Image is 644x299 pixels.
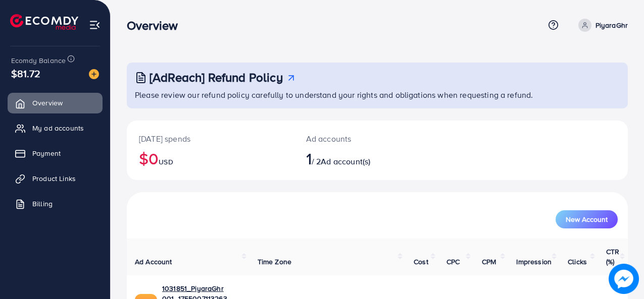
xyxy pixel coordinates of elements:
[8,194,103,214] a: Billing
[8,168,103,189] a: Product Links
[306,133,407,145] p: Ad accounts
[159,157,173,167] span: USD
[32,173,76,184] span: Product Links
[139,149,282,168] h2: $0
[150,70,283,85] h3: [AdReach] Refund Policy
[306,147,312,170] span: 1
[566,216,608,223] span: New Account
[11,55,66,66] span: Ecomdy Balance
[32,123,84,133] span: My ad accounts
[606,247,619,267] span: CTR (%)
[609,264,639,294] img: image
[8,93,103,113] a: Overview
[139,133,282,145] p: [DATE] spends
[135,89,622,101] p: Please review our refund policy carefully to understand your rights and obligations when requesti...
[32,148,61,158] span: Payment
[127,18,186,33] h3: Overview
[89,19,101,31] img: menu
[482,257,496,267] span: CPM
[32,98,63,108] span: Overview
[414,257,428,267] span: Cost
[516,257,552,267] span: Impression
[135,257,172,267] span: Ad Account
[556,210,618,228] button: New Account
[321,156,370,167] span: Ad account(s)
[447,257,460,267] span: CPC
[8,143,103,163] a: Payment
[596,19,628,31] p: PiyaraGhr
[306,149,407,168] h2: / 2
[568,257,587,267] span: Clicks
[89,69,99,79] img: image
[11,66,40,81] span: $81.72
[10,14,78,30] img: logo
[574,19,628,32] a: PiyaraGhr
[258,257,291,267] span: Time Zone
[32,199,53,209] span: Billing
[8,118,103,138] a: My ad accounts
